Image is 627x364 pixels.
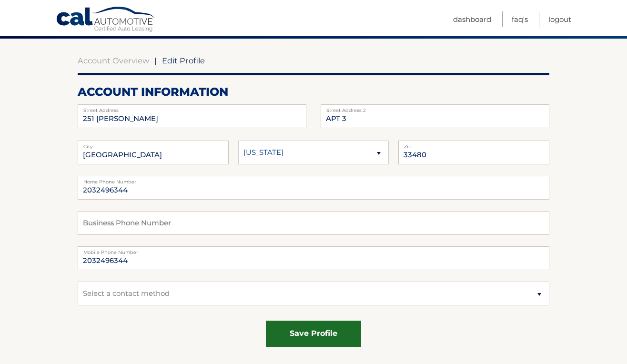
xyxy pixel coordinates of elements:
label: Street Address [78,104,306,112]
label: Mobile Phone Number [78,246,549,254]
input: City [78,141,229,164]
input: Mobile Phone Number [78,246,549,270]
input: Business Phone Number [78,211,549,235]
a: Dashboard [453,11,491,27]
button: save profile [266,321,361,347]
input: Street Address 2 [321,104,549,128]
label: Zip [398,141,549,148]
a: Logout [548,11,571,27]
label: Street Address 2 [321,104,549,112]
label: Home Phone Number [78,176,549,183]
input: Zip [398,141,549,164]
a: Account Overview [78,56,149,65]
input: Street Address 2 [78,104,306,128]
input: Home Phone Number [78,176,549,200]
span: Edit Profile [162,56,205,65]
label: City [78,141,229,148]
span: | [154,56,157,65]
a: Cal Automotive [56,6,156,34]
h2: account information [78,85,549,99]
a: FAQ's [512,11,528,27]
